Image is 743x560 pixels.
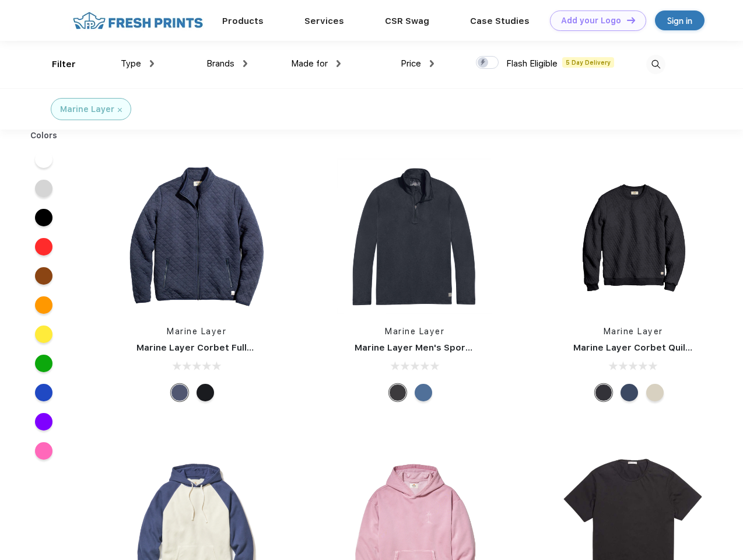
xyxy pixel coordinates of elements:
div: Deep Denim [415,384,432,401]
span: 5 Day Delivery [562,57,614,68]
span: Made for [291,58,328,69]
img: func=resize&h=266 [119,159,274,314]
img: filter_cancel.svg [118,108,122,112]
div: Navy [171,384,188,401]
div: Charcoal [595,384,612,401]
a: Marine Layer [604,327,663,336]
span: Price [401,58,421,69]
span: Type [121,58,141,69]
img: fo%20logo%202.webp [69,10,206,31]
a: Marine Layer [167,327,226,336]
a: Sign in [655,10,705,30]
div: Colors [22,129,66,142]
a: CSR Swag [385,16,429,26]
div: Black [197,384,214,401]
img: DT [627,17,635,23]
img: func=resize&h=266 [337,159,492,314]
div: Add your Logo [561,16,621,26]
div: Navy Heather [621,384,638,401]
div: Charcoal [389,384,406,401]
div: Sign in [667,14,692,27]
img: dropdown.png [337,60,341,67]
a: Marine Layer [385,327,444,336]
a: Services [304,16,344,26]
span: Brands [206,58,234,69]
img: desktop_search.svg [646,55,665,74]
img: dropdown.png [150,60,154,67]
a: Marine Layer Corbet Full-Zip Jacket [136,342,298,353]
img: dropdown.png [243,60,247,67]
span: Flash Eligible [506,58,558,69]
a: Marine Layer Men's Sport Quarter Zip [355,342,524,353]
img: dropdown.png [430,60,434,67]
a: Products [222,16,264,26]
div: Oat Heather [646,384,664,401]
div: Filter [52,58,76,71]
div: Marine Layer [60,103,114,116]
img: func=resize&h=266 [556,159,711,314]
